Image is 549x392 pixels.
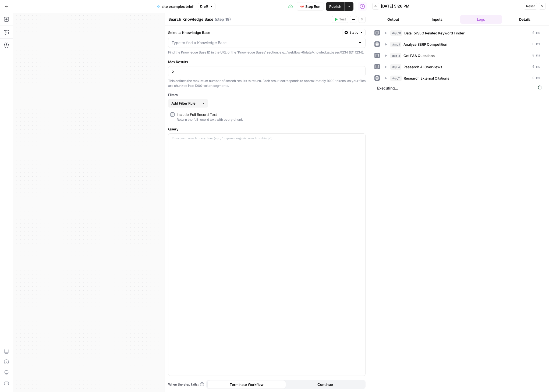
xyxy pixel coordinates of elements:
[198,3,215,10] button: Draft
[532,76,540,81] span: 0 ms
[339,17,346,22] span: Test
[215,17,231,22] span: ( step_19 )
[170,112,175,117] input: Include Full Record TextReturn the full record text with every chunk
[390,42,401,47] span: step_2
[168,30,340,35] label: Select a Knowledge Base
[382,29,543,37] button: 0 ms
[504,15,546,24] button: Details
[390,30,402,36] span: step_10
[390,76,402,81] span: step_11
[332,16,348,23] button: Test
[297,2,324,11] button: Stop Run
[171,101,196,106] span: Add Filter Rule
[403,42,447,47] span: Analyze SERP Competition
[168,79,366,88] div: This defines the maximum number of search results to return. Each result corresponds to approxima...
[532,31,540,35] span: 0 ms
[168,17,213,22] textarea: Search Knowledge Base
[317,382,333,387] span: Continue
[177,112,217,117] div: Include Full Record Text
[162,4,193,9] span: site examples brief
[342,29,366,36] button: Static
[168,50,366,55] div: Find the Knowledge Base ID in the URL of the 'Knowledge Bases' section, e.g., /webflow-6/data/kno...
[172,40,356,45] input: Type to find a Knowledge Base
[372,15,414,24] button: Output
[532,65,540,69] span: 0 ms
[526,4,535,9] span: Reset
[524,3,537,10] button: Reset
[286,380,364,389] button: Continue
[390,64,401,70] span: step_4
[460,15,502,24] button: Logs
[382,40,543,49] button: 0 ms
[403,64,442,70] span: Research AI Overviews
[168,382,204,387] a: When the step fails:
[305,4,320,9] span: Stop Run
[404,30,465,36] span: DataForSEO Related Keyword Finder
[168,126,366,132] label: Query
[154,2,197,11] button: site examples brief
[390,53,401,58] span: step_3
[230,382,264,387] span: Terminate Workflow
[168,92,366,97] div: Filters
[168,99,199,108] button: Add Filter Rule
[349,30,358,35] span: Static
[404,76,449,81] span: Research External Citations
[329,4,341,9] span: Publish
[403,53,435,58] span: Get PAA Questions
[376,84,544,92] span: Executing...
[200,4,208,9] span: Draft
[382,51,543,60] button: 0 ms
[382,74,543,83] button: 0 ms
[326,2,345,11] button: Publish
[532,42,540,47] span: 0 ms
[168,59,366,65] label: Max Results
[416,15,458,24] button: Inputs
[532,53,540,58] span: 0 ms
[382,63,543,71] button: 0 ms
[177,117,243,122] div: Return the full record text with every chunk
